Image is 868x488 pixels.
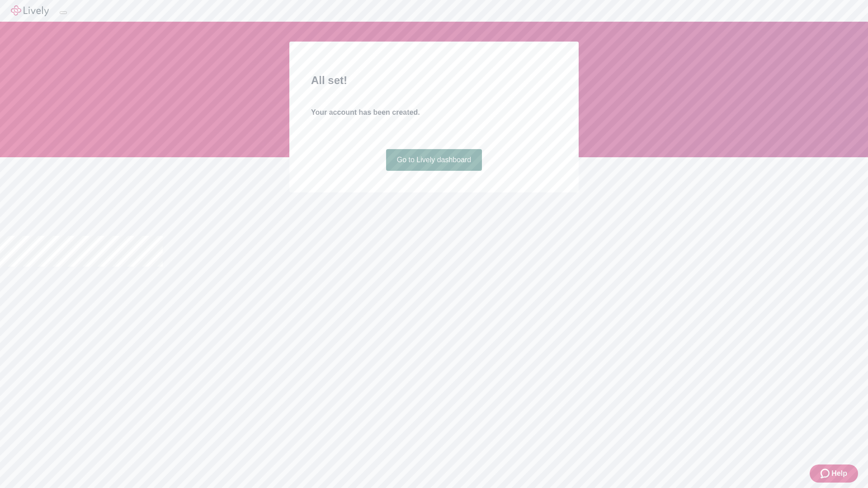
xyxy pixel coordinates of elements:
[386,149,482,171] a: Go to Lively dashboard
[821,468,831,479] svg: Zendesk support icon
[311,107,557,118] h4: Your account has been created.
[311,72,557,89] h2: All set!
[810,465,858,483] button: Zendesk support iconHelp
[60,11,67,14] button: Log out
[831,468,847,479] span: Help
[11,5,49,16] img: Lively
